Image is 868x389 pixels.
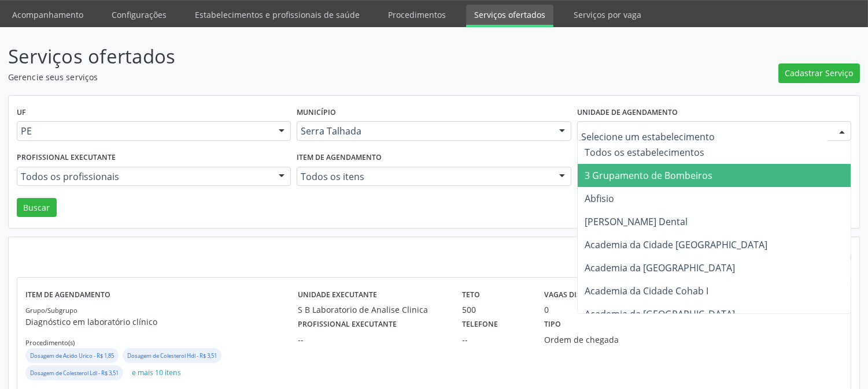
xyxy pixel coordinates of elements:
[25,338,75,347] small: Procedimento(s)
[466,5,553,27] a: Serviços ofertados
[566,5,649,25] a: Serviços por vaga
[544,334,651,346] div: Ordem de chegada
[462,316,498,334] label: Telefone
[17,104,26,122] label: UF
[187,5,368,25] a: Estabelecimentos e profissionais de saúde
[298,304,446,316] div: S B Laboratorio de Analise Clinica
[785,67,854,79] span: Cadastrar Serviço
[585,169,712,182] span: 3 Grupamento de Bombeiros
[4,5,91,25] a: Acompanhamento
[585,285,708,297] span: Academia da Cidade Cohab I
[25,306,77,315] small: Grupo/Subgrupo
[577,104,678,122] label: Unidade de agendamento
[585,238,767,251] span: Academia da Cidade [GEOGRAPHIC_DATA]
[778,63,860,83] button: Cadastrar Serviço
[581,125,828,148] input: Selecione um estabelecimento
[127,365,186,381] button: e mais 10 itens
[544,316,561,334] label: Tipo
[8,42,604,71] p: Serviços ofertados
[298,286,377,304] label: Unidade executante
[301,171,547,182] span: Todos os itens
[585,146,704,159] span: Todos os estabelecimentos
[585,215,688,228] span: [PERSON_NAME] Dental
[21,125,267,137] span: PE
[544,304,549,316] div: 0
[297,149,382,167] label: Item de agendamento
[462,304,528,316] div: 500
[585,261,735,274] span: Academia da [GEOGRAPHIC_DATA]
[25,316,298,328] p: Diagnóstico em laboratório clínico
[17,149,116,167] label: Profissional executante
[298,316,397,334] label: Profissional executante
[30,352,114,360] small: Dosagem de Acido Urico - R$ 1,85
[104,5,175,25] a: Configurações
[30,369,119,377] small: Dosagem de Colesterol Ldl - R$ 3,51
[585,192,614,205] span: Abfisio
[544,286,614,304] label: Vagas disponíveis
[127,352,217,360] small: Dosagem de Colesterol Hdl - R$ 3,51
[298,334,446,346] div: --
[462,286,480,304] label: Teto
[301,125,547,137] span: Serra Talhada
[297,104,336,122] label: Município
[8,71,604,83] p: Gerencie seus serviços
[585,308,735,320] span: Academia da [GEOGRAPHIC_DATA]
[462,334,528,346] div: --
[21,171,267,182] span: Todos os profissionais
[25,286,110,304] label: Item de agendamento
[380,5,454,25] a: Procedimentos
[17,198,57,218] button: Buscar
